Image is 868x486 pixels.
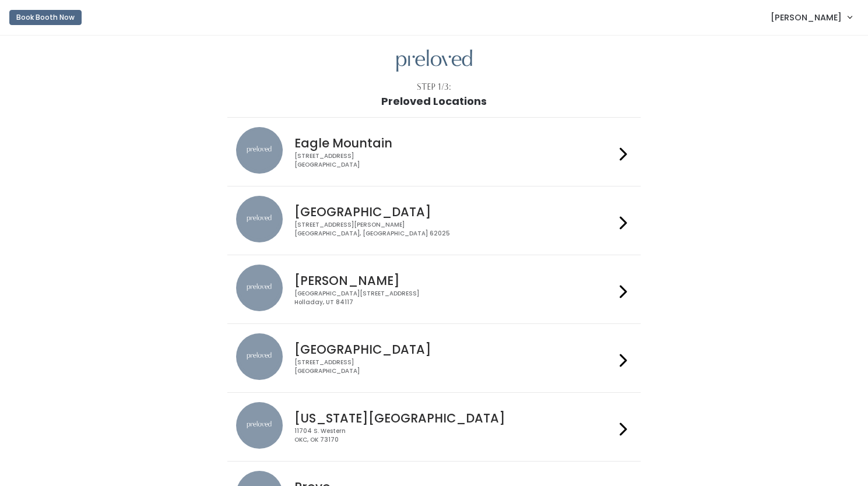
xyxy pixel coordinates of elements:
a: preloved location [GEOGRAPHIC_DATA] [STREET_ADDRESS][GEOGRAPHIC_DATA] [236,333,632,383]
a: preloved location Eagle Mountain [STREET_ADDRESS][GEOGRAPHIC_DATA] [236,127,632,177]
img: preloved location [236,265,283,311]
div: [STREET_ADDRESS] [GEOGRAPHIC_DATA] [294,152,615,169]
div: [STREET_ADDRESS] [GEOGRAPHIC_DATA] [294,358,615,375]
a: preloved location [PERSON_NAME] [GEOGRAPHIC_DATA][STREET_ADDRESS]Holladay, UT 84117 [236,265,632,314]
a: preloved location [US_STATE][GEOGRAPHIC_DATA] 11704 S. WesternOKC, OK 73170 [236,402,632,452]
h4: [GEOGRAPHIC_DATA] [294,343,615,356]
h4: [GEOGRAPHIC_DATA] [294,205,615,219]
div: [GEOGRAPHIC_DATA][STREET_ADDRESS] Holladay, UT 84117 [294,290,615,307]
h4: [US_STATE][GEOGRAPHIC_DATA] [294,411,615,425]
a: [PERSON_NAME] [759,5,863,30]
div: [STREET_ADDRESS][PERSON_NAME] [GEOGRAPHIC_DATA], [GEOGRAPHIC_DATA] 62025 [294,221,615,238]
img: preloved location [236,127,283,174]
img: preloved location [236,402,283,449]
div: Step 1/3: [417,81,451,93]
img: preloved logo [396,50,472,72]
span: [PERSON_NAME] [771,11,842,24]
img: preloved location [236,333,283,380]
a: preloved location [GEOGRAPHIC_DATA] [STREET_ADDRESS][PERSON_NAME][GEOGRAPHIC_DATA], [GEOGRAPHIC_D... [236,196,632,245]
h4: Eagle Mountain [294,136,615,150]
h1: Preloved Locations [381,96,487,107]
a: Book Booth Now [9,5,82,30]
div: 11704 S. Western OKC, OK 73170 [294,427,615,444]
button: Book Booth Now [9,10,82,25]
img: preloved location [236,196,283,242]
h4: [PERSON_NAME] [294,274,615,287]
